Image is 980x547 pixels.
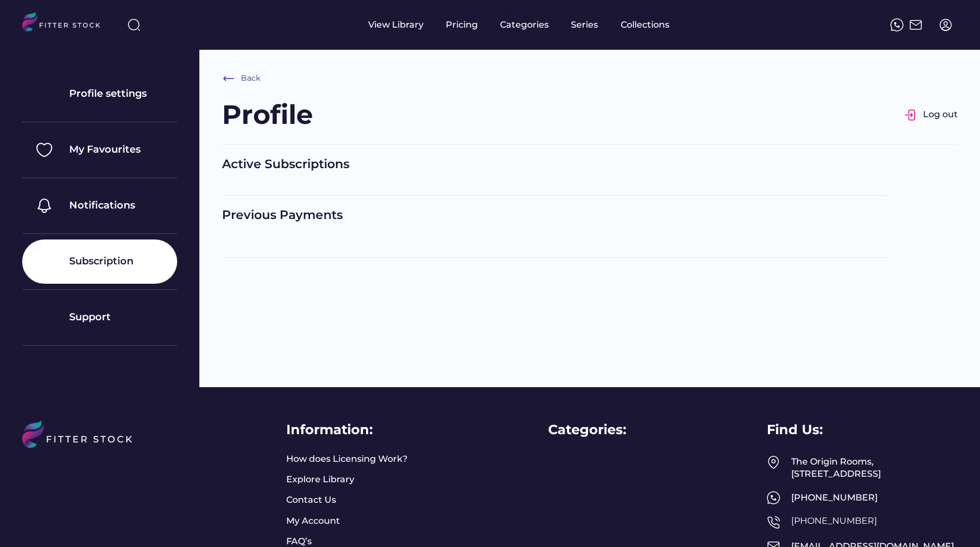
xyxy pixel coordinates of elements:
div: Profile [222,96,313,133]
img: Frame%2050.svg [767,515,780,529]
div: Collections [621,19,669,31]
div: Notifications [69,199,135,212]
img: yH5BAEAAAAALAAAAAABAAEAAAIBRAA7 [28,77,61,111]
div: [PHONE_NUMBER] [791,492,958,504]
div: Information: [286,420,373,439]
img: Frame%2049.svg [767,456,780,469]
img: Group%201000002325%20%284%29.svg [28,189,61,222]
img: LOGO%20%281%29.svg [22,420,146,475]
div: Subscription [69,254,133,268]
div: Log out [923,108,958,121]
img: profile-circle.svg [939,18,952,32]
img: yH5BAEAAAAALAAAAAABAAEAAAIBRAA7 [28,245,61,278]
img: LOGO.svg [22,12,110,35]
div: Support [69,310,111,324]
div: My Favourites [69,143,141,157]
img: Frame%20%286%29.svg [222,72,235,85]
div: The Origin Rooms, [STREET_ADDRESS] [791,456,958,481]
div: Active Subscriptions [222,156,886,173]
div: Back [241,73,260,84]
div: Find Us: [767,420,823,439]
div: Previous Payments [222,207,886,224]
div: View Library [368,19,424,31]
a: [PHONE_NUMBER] [791,515,877,526]
div: Categories [500,19,549,31]
img: meteor-icons_whatsapp%20%281%29.svg [767,491,780,504]
img: Frame%2051.svg [909,18,922,32]
a: Explore Library [286,473,354,486]
a: How does Licensing Work? [286,453,408,465]
a: Contact Us [286,494,336,506]
div: fvck [500,6,514,17]
img: yH5BAEAAAAALAAAAAABAAEAAAIBRAA7 [28,301,61,334]
div: Pricing [446,19,478,31]
div: Series [571,19,599,31]
img: Group%201000002326.svg [904,108,917,122]
img: search-normal%203.svg [127,18,141,32]
div: Categories: [548,420,626,439]
a: My Account [286,515,340,527]
img: meteor-icons_whatsapp%20%281%29.svg [890,18,904,32]
img: Group%201000002325%20%282%29.svg [28,133,61,166]
div: Profile settings [69,87,147,101]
